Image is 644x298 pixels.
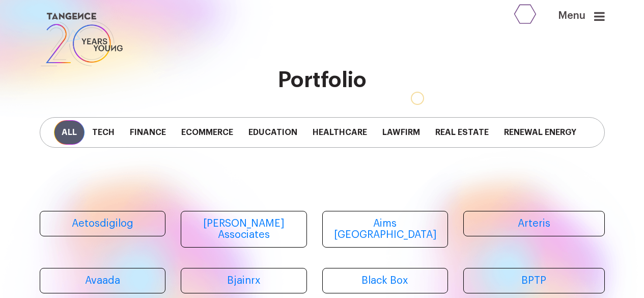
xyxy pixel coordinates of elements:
[463,211,605,236] a: Arteris
[174,120,241,145] span: Ecommerce
[181,211,307,248] a: [PERSON_NAME] Associates
[241,120,305,145] span: Education
[584,120,640,145] span: Staffing
[375,120,428,145] span: Lawfirm
[40,268,166,293] a: Avaada
[54,120,85,145] span: All
[428,120,496,145] span: Real Estate
[40,211,166,236] a: Aetosdigilog
[122,120,174,145] span: Finance
[305,120,375,145] span: Healthcare
[322,268,449,293] a: Black Box
[181,268,307,293] a: Bjainrx
[463,268,605,293] a: BPTP
[40,68,605,92] h2: Portfolio
[496,120,584,145] span: Renewal Energy
[322,211,449,248] a: Aims [GEOGRAPHIC_DATA]
[40,10,124,69] img: logo SVG
[85,120,122,145] span: Tech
